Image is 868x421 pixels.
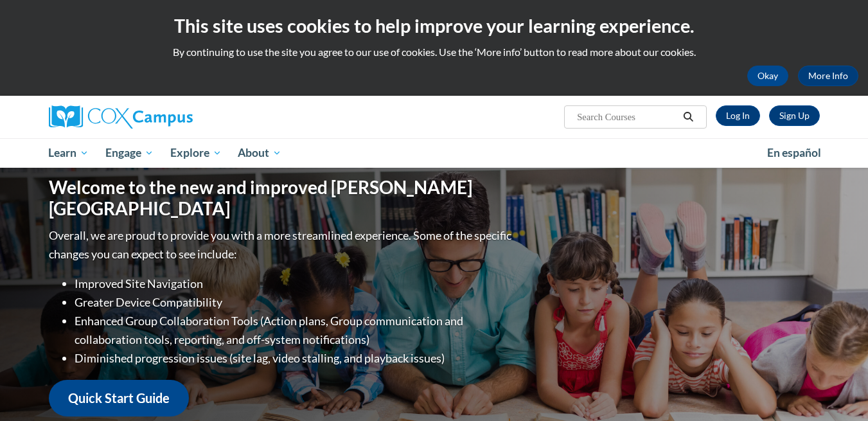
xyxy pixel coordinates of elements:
p: By continuing to use the site you agree to our use of cookies. Use the ‘More info’ button to read... [10,45,858,59]
li: Enhanced Group Collaboration Tools (Action plans, Group communication and collaboration tools, re... [75,312,515,349]
a: More Info [798,66,858,86]
span: Explore [170,145,222,161]
span: Engage [105,145,154,161]
button: Search [678,109,698,125]
a: Log In [716,105,760,126]
img: Cox Campus [49,105,193,129]
h2: This site uses cookies to help improve your learning experience. [10,13,858,39]
span: En español [767,146,821,159]
h1: Welcome to the new and improved [PERSON_NAME][GEOGRAPHIC_DATA] [49,177,515,220]
a: Quick Start Guide [49,380,189,417]
button: Okay [747,66,788,86]
a: About [229,138,290,168]
span: About [238,145,281,161]
a: Learn [40,138,98,168]
li: Greater Device Compatibility [75,293,515,312]
input: Search Courses [576,109,678,125]
li: Diminished progression issues (site lag, video stalling, and playback issues) [75,349,515,368]
a: Cox Campus [49,105,293,129]
a: En español [759,139,829,166]
a: Register [769,105,820,126]
p: Overall, we are proud to provide you with a more streamlined experience. Some of the specific cha... [49,226,515,264]
a: Explore [162,138,230,168]
iframe: Button to launch messaging window [817,370,858,411]
span: Learn [48,145,89,161]
li: Improved Site Navigation [75,274,515,293]
a: Engage [97,138,162,168]
div: Main menu [30,138,839,168]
